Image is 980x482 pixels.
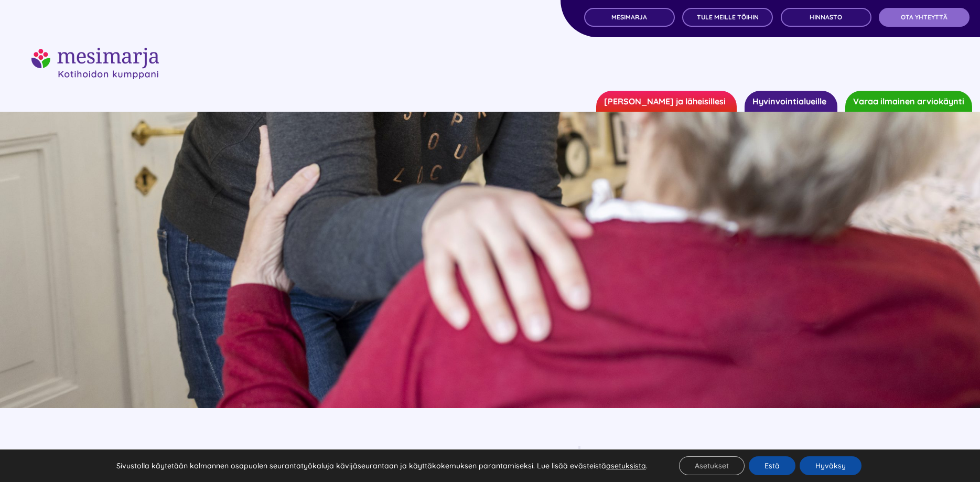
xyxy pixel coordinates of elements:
[745,91,837,112] a: Hyvinvointialueille
[606,461,646,470] button: asetuksista
[697,14,759,21] span: TULE MEILLE TÖIHIN
[879,8,970,27] a: OTA YHTEYTTÄ
[781,8,871,27] a: Hinnasto
[611,14,647,21] span: MESIMARJA
[584,8,675,27] a: MESIMARJA
[679,456,745,475] button: Asetukset
[31,48,159,79] img: Mesimarjasi Kotihoidon kumppani
[800,456,861,475] button: Hyväksy
[901,14,947,21] span: OTA YHTEYTTÄ
[31,46,159,59] a: mesimarjasi
[116,461,648,470] p: Sivustolla käytetään kolmannen osapuolen seurantatyökaluja kävijäseurantaan ja käyttäkokemuksen p...
[749,456,795,475] button: Estä
[845,91,972,112] a: Varaa ilmainen arviokäynti
[596,91,737,112] a: [PERSON_NAME] ja läheisillesi
[810,14,842,21] span: Hinnasto
[682,8,773,27] a: TULE MEILLE TÖIHIN
[176,447,515,467] p: Palvelu kotiisi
